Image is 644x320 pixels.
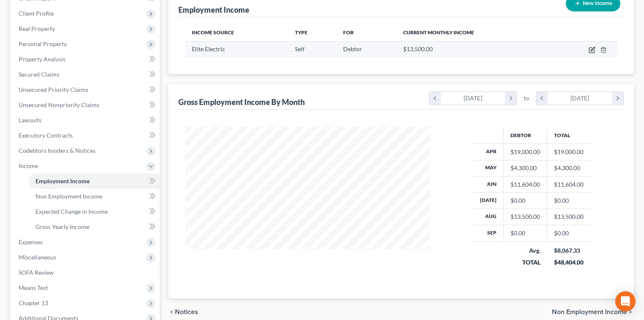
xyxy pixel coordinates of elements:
[615,291,636,312] div: Open Intercom Messenger
[12,52,160,67] a: Property Analysis
[473,225,504,241] th: Sep
[552,309,627,315] span: Non Employment Income
[547,144,591,160] td: $19,000.00
[19,101,99,108] span: Unsecured Nonpriority Claims
[510,180,540,189] div: $11,604.00
[505,92,516,105] i: chevron_right
[548,92,612,105] div: [DATE]
[19,25,55,32] span: Real Property
[510,212,540,221] div: $13,500.00
[343,45,362,52] span: Debtor
[552,309,634,315] button: Non Employment Income chevron_right
[295,29,308,36] span: Type
[403,29,474,36] span: Current Monthly Income
[12,67,160,82] a: Secured Claims
[554,246,584,255] div: $8,067.33
[19,238,43,246] span: Expenses
[473,144,504,160] th: Apr
[19,284,48,291] span: Means Test
[19,147,96,154] span: Codebtors Insiders & Notices
[473,193,504,209] th: [DATE]
[19,10,54,17] span: Client Profile
[441,92,505,105] div: [DATE]
[510,148,540,156] div: $19,000.00
[510,229,540,237] div: $0.00
[547,193,591,209] td: $0.00
[19,299,48,306] span: Chapter 13
[12,97,160,113] a: Unsecured Nonpriority Claims
[35,177,90,185] span: Employment Income
[35,193,102,200] span: Non Employment Income
[19,254,56,261] span: Miscellaneous
[547,209,591,225] td: $13,500.00
[19,71,59,78] span: Secured Claims
[473,160,504,176] th: May
[29,204,160,219] a: Expected Change in Income
[547,176,591,192] td: $11,604.00
[12,265,160,280] a: SOFA Review
[627,309,634,315] i: chevron_right
[12,128,160,143] a: Executory Contracts
[19,40,67,47] span: Personal Property
[12,82,160,97] a: Unsecured Priority Claims
[536,92,548,105] i: chevron_left
[175,309,198,315] span: Notices
[29,189,160,204] a: Non Employment Income
[178,5,249,15] div: Employment Income
[19,116,41,124] span: Lawsuits
[510,196,540,205] div: $0.00
[547,160,591,176] td: $4,300.00
[510,258,540,267] div: TOTAL
[473,176,504,192] th: Jun
[429,92,441,105] i: chevron_left
[504,127,547,143] th: Debtor
[343,29,354,36] span: For
[510,246,540,255] div: Avg.
[295,45,305,52] span: Self
[473,209,504,225] th: Aug
[547,127,591,143] th: Total
[403,45,433,52] span: $13,500.00
[168,309,198,315] button: chevron_left Notices
[12,113,160,128] a: Lawsuits
[612,92,623,105] i: chevron_right
[192,45,225,52] span: Elite Electric
[29,174,160,189] a: Employment Income
[192,29,234,36] span: Income Source
[178,97,305,107] div: Gross Employment Income By Month
[19,162,38,169] span: Income
[19,86,88,93] span: Unsecured Priority Claims
[168,309,175,315] i: chevron_left
[19,269,54,276] span: SOFA Review
[510,164,540,172] div: $4,300.00
[35,223,89,230] span: Gross Yearly Income
[35,208,108,215] span: Expected Change in Income
[554,258,584,267] div: $48,404.00
[19,132,73,139] span: Executory Contracts
[524,94,529,102] span: to
[547,225,591,241] td: $0.00
[29,219,160,234] a: Gross Yearly Income
[19,55,65,63] span: Property Analysis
